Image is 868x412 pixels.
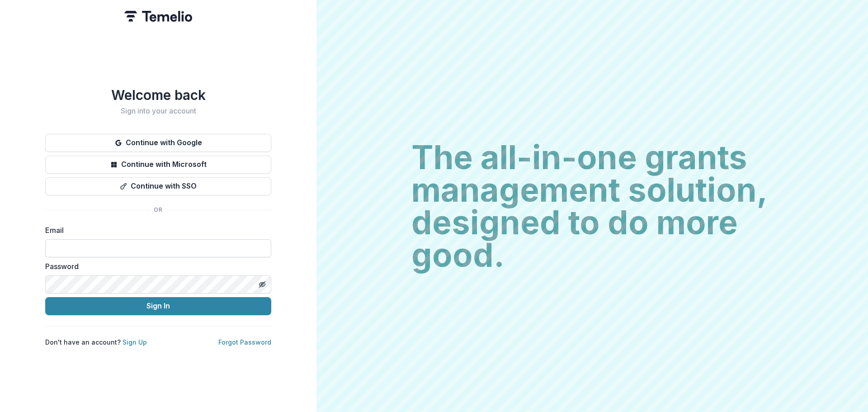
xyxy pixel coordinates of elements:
button: Continue with Google [45,134,271,152]
p: Don't have an account? [45,337,147,347]
button: Continue with SSO [45,177,271,195]
button: Continue with Microsoft [45,156,271,174]
img: Temelio [124,11,192,22]
h2: Sign into your account [45,107,271,115]
label: Password [45,261,266,272]
a: Forgot Password [218,338,271,346]
label: Email [45,225,266,236]
button: Sign In [45,297,271,315]
button: Toggle password visibility [255,277,269,292]
h1: Welcome back [45,87,271,103]
a: Sign Up [123,338,147,346]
